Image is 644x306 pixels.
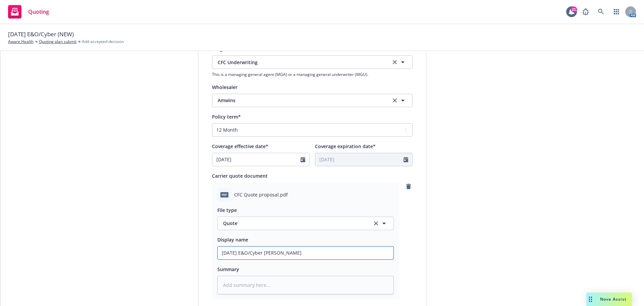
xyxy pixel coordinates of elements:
span: Coverage effective date* [212,143,268,149]
a: clear selection [372,219,380,227]
a: Report a Bug [579,5,592,18]
svg: Calendar [404,157,408,162]
span: CFC Underwriting [218,59,381,66]
input: MM/DD/YYYY [315,153,404,166]
a: remove [405,182,413,190]
div: 21 [571,6,577,12]
span: Quote [223,220,364,227]
span: Policy term* [212,114,241,120]
span: Coverage expiration date* [315,143,376,149]
a: clear selection [391,96,399,104]
span: Summary [217,266,239,272]
span: File type [217,207,237,213]
span: Quoting [28,9,49,14]
a: Search [594,5,608,18]
span: Amwins [218,97,381,104]
button: Amwinsclear selection [212,94,413,107]
svg: Calendar [301,157,305,162]
a: Quoting plan submit [39,39,76,45]
div: Drag to move [586,293,595,306]
input: Add display name here... [218,247,393,259]
span: This is a managing general agent (MGA) or a managing general underwriter (MGU). [212,72,413,77]
a: Aware Health [8,39,34,45]
span: Display name [217,236,248,243]
a: Quoting [5,2,52,21]
span: Wholesaler [212,84,237,90]
button: CFC Underwritingclear selection [212,55,413,69]
a: clear selection [391,58,399,66]
a: Switch app [610,5,623,18]
input: MM/DD/YYYY [212,153,301,166]
button: Quoteclear selection [217,217,394,230]
button: Nova Assist [586,293,632,306]
span: CFC Quote proposal.pdf [234,191,288,198]
span: Nova Assist [600,296,627,302]
span: pdf [220,192,228,197]
span: Carrier quote document [212,173,268,179]
span: Add accepted decision [82,39,124,45]
span: [DATE] E&O/Cyber (NEW) [8,30,74,39]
